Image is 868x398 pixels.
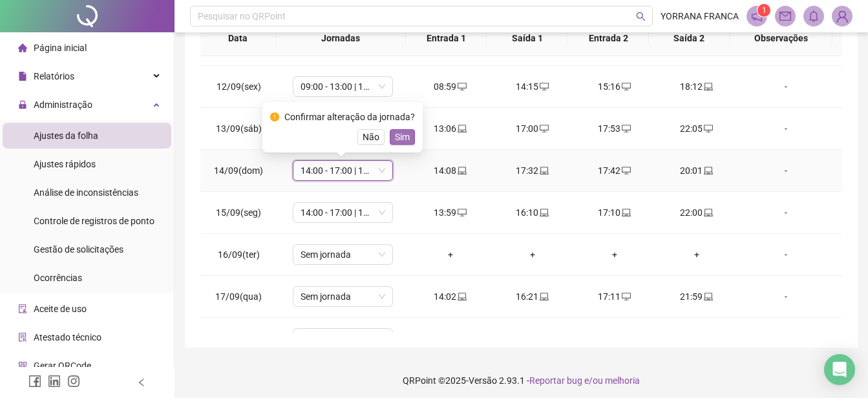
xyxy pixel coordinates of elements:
span: Sim [395,130,410,144]
div: 13:06 [419,121,481,136]
span: Controle de registros de ponto [34,216,154,226]
div: 13:59 [419,205,481,220]
div: 09:07 [419,331,481,346]
div: 18:12 [666,79,727,94]
span: laptop [703,292,713,301]
div: 17:10 [584,205,645,220]
div: 14:15 [502,79,563,94]
span: file [18,72,27,81]
div: 17:11 [584,289,645,304]
span: Ajustes da folha [34,131,98,141]
div: + [666,247,727,262]
span: laptop [538,292,549,301]
span: YORRANA FRANCA [661,9,739,23]
th: Entrada 2 [567,21,648,56]
span: linkedin [48,375,61,388]
div: 22:05 [666,121,727,136]
div: + [584,247,645,262]
button: Sim [390,129,415,145]
span: desktop [456,208,467,217]
span: lock [18,100,27,109]
span: 14/09(dom) [214,165,263,176]
span: 16/09(ter) [218,249,260,260]
span: Gestão de solicitações [34,244,123,255]
img: 94775 [832,6,852,26]
span: Sem jornada [301,245,385,264]
span: Ajustes rápidos [34,159,96,169]
span: 09:00 - 13:00 | 14:00 - 18:00 [301,77,385,96]
div: + [419,247,481,262]
span: mail [779,10,791,22]
div: - [748,121,824,136]
span: desktop [538,82,549,91]
span: audit [18,304,27,313]
span: Não [363,130,379,144]
span: laptop [456,166,467,175]
span: desktop [456,82,467,91]
button: Não [357,129,385,145]
div: 16:21 [502,289,563,304]
div: 14:02 [419,289,481,304]
div: 17:17 [666,331,727,346]
span: laptop [456,292,467,301]
span: laptop [538,208,549,217]
span: Sem jornada [301,329,385,348]
div: - [748,289,824,304]
span: Reportar bug e/ou melhoria [529,375,640,386]
span: Aceite de uso [34,304,87,314]
div: 22:00 [666,205,727,220]
div: 15:39 [584,331,645,346]
div: - [748,331,824,346]
span: desktop [620,166,631,175]
span: 17/09(qua) [215,291,262,302]
span: Relatórios [34,71,74,81]
div: Open Intercom Messenger [824,354,855,385]
span: search [636,12,646,21]
th: Jornadas [276,21,407,56]
span: home [18,43,27,52]
span: Administração [34,99,92,110]
span: 1 [762,6,767,15]
span: 12/09(sex) [217,81,261,92]
div: Confirmar alteração da jornada? [284,110,415,124]
div: 15:16 [584,79,645,94]
div: + [502,247,563,262]
div: 17:00 [502,121,563,136]
div: - [748,205,824,220]
span: desktop [620,292,631,301]
span: 14:00 - 17:00 | 18:00 - 22:00 [301,203,385,222]
div: 17:42 [584,163,645,178]
span: laptop [456,124,467,133]
span: laptop [620,208,631,217]
span: desktop [620,82,631,91]
span: solution [18,333,27,342]
th: Entrada 1 [406,21,487,56]
span: 13/09(sáb) [216,123,262,134]
span: exclamation-circle [270,112,279,121]
th: Saída 2 [649,21,730,56]
div: 08:59 [419,79,481,94]
div: - [748,79,824,94]
span: Análise de inconsistências [34,187,138,198]
span: desktop [703,124,713,133]
span: Gerar QRCode [34,361,91,371]
div: 16:10 [502,205,563,220]
span: Página inicial [34,43,87,53]
span: 14:00 - 17:00 | 17:15 - 20:00 [301,161,385,180]
span: instagram [67,375,80,388]
span: bell [808,10,820,22]
span: Versão [469,375,497,386]
div: 21:59 [666,289,727,304]
div: 14:45 [502,331,563,346]
span: qrcode [18,361,27,370]
div: - [748,247,824,262]
th: Observações [730,21,832,56]
div: 14:08 [419,163,481,178]
span: notification [751,10,763,22]
span: laptop [703,82,713,91]
th: Data [200,21,276,56]
span: Sem jornada [301,287,385,306]
span: laptop [538,166,549,175]
span: left [137,378,146,387]
span: 15/09(seg) [216,207,261,218]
